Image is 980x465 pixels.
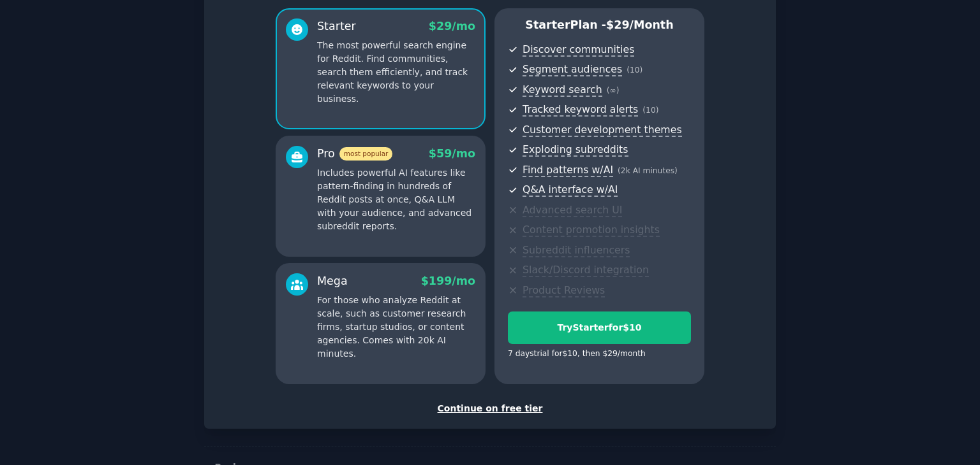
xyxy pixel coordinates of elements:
[317,146,392,162] div: Pro
[339,147,393,161] span: most popular
[523,143,628,157] span: Exploding subreddits
[607,86,620,95] span: ( ∞ )
[218,402,762,415] div: Continue on free tier
[523,264,649,277] span: Slack/Discord integration
[606,18,674,31] span: $ 29 /month
[317,39,475,106] p: The most powerful search engine for Reddit. Find communities, search them efficiently, and track ...
[627,66,642,75] span: ( 10 )
[642,106,658,115] span: ( 10 )
[317,273,348,289] div: Mega
[421,275,475,287] span: $ 199 /mo
[523,244,630,257] span: Subreddit influencers
[523,204,622,217] span: Advanced search UI
[523,183,618,197] span: Q&A interface w/AI
[509,321,690,334] div: Try Starter for $10
[523,83,602,97] span: Keyword search
[317,18,356,34] div: Starter
[618,166,678,175] span: ( 2k AI minutes )
[429,20,475,32] span: $ 29 /mo
[317,294,475,361] p: For those who analyze Reddit at scale, such as customer research firms, startup studios, or conte...
[508,311,691,344] button: TryStarterfor$10
[523,103,638,117] span: Tracked keyword alerts
[508,348,646,360] div: 7 days trial for $10 , then $ 29 /month
[523,284,605,297] span: Product Reviews
[523,224,660,237] span: Content promotion insights
[523,164,613,177] span: Find patterns w/AI
[429,147,475,160] span: $ 59 /mo
[523,43,634,57] span: Discover communities
[508,17,691,33] p: Starter Plan -
[523,124,682,137] span: Customer development themes
[317,166,475,233] p: Includes powerful AI features like pattern-finding in hundreds of Reddit posts at once, Q&A LLM w...
[523,63,622,76] span: Segment audiences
